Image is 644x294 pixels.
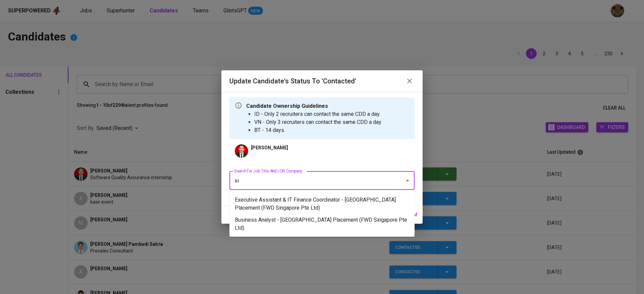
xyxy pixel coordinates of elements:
[254,110,382,118] li: ID - Only 2 recruiters can contact the same CDD a day.
[229,76,356,86] h6: Update Candidate's Status to 'Contacted'
[403,176,412,185] button: Close
[254,126,382,134] li: BT - 14 days.
[229,214,415,234] li: Business Analyst - [GEOGRAPHIC_DATA] Placement (FWD Singapore Pte Ltd)
[246,102,382,110] p: Candidate Ownership Guidelines
[229,194,415,214] li: Executive Assistant & IT Finance Coordinator - [GEOGRAPHIC_DATA] Placement (FWD Singapore Pte Ltd)
[254,118,382,126] li: VN - Only 3 recruiters can contact the same CDD a day.
[251,144,288,151] p: [PERSON_NAME]
[235,144,248,158] img: cd54f6fb5f9cfb139b074de63f17edaf.jpg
